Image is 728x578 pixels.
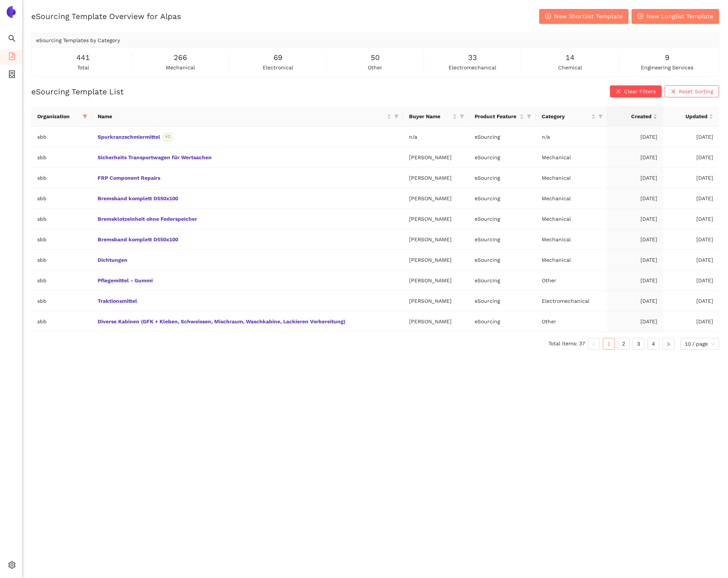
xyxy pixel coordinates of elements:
a: 3 [633,338,644,349]
span: New Shortlist Template [554,12,623,21]
span: filter [597,111,604,122]
td: sbb [31,270,92,291]
span: Updated [669,112,708,120]
a: 1 [603,338,614,349]
th: this column's title is Buyer Name,this column is sortable [403,106,469,127]
td: Electromechanical [536,291,607,311]
span: electromechanical [449,63,496,72]
button: right [662,338,674,350]
td: [DATE] [607,291,663,311]
td: [DATE] [663,250,719,270]
span: plus-circle [637,13,643,20]
td: n/a [403,127,469,147]
td: eSourcing [469,188,536,209]
span: mechanical [166,63,195,72]
li: Total items: 37 [548,338,585,350]
td: Other [536,270,607,291]
span: close [671,89,676,95]
td: [PERSON_NAME] [403,250,469,270]
td: Mechanical [536,147,607,168]
th: this column's title is Product Feature,this column is sortable [469,106,536,127]
li: 2 [618,338,630,350]
span: 69 [273,52,282,63]
span: electronical [263,63,293,72]
td: [DATE] [663,127,719,147]
span: filter [458,111,466,122]
button: closeReset Sorting [665,85,719,97]
td: eSourcing [469,229,536,250]
td: sbb [31,291,92,311]
td: [DATE] [607,250,663,270]
button: plus-circleNew Longlist Template [632,9,719,24]
span: right [666,342,671,346]
span: filter [460,114,464,119]
td: [DATE] [607,147,663,168]
button: left [588,338,600,350]
td: [DATE] [663,291,719,311]
td: [DATE] [663,209,719,229]
td: [PERSON_NAME] [403,229,469,250]
td: [DATE] [607,270,663,291]
span: filter [83,114,87,119]
td: [DATE] [607,311,663,332]
td: Mechanical [536,229,607,250]
td: Mechanical [536,209,607,229]
td: [DATE] [607,209,663,229]
span: filter [393,111,400,122]
span: filter [394,114,399,119]
li: Previous Page [588,338,600,350]
td: sbb [31,250,92,270]
td: sbb [31,209,92,229]
span: New Longlist Template [646,12,713,21]
td: eSourcing [469,270,536,291]
td: eSourcing [469,127,536,147]
span: plus-circle [545,13,551,20]
td: [DATE] [663,147,719,168]
h2: eSourcing Template Overview for Alpas [31,11,181,22]
span: V2 [163,133,172,141]
span: 266 [174,52,187,63]
span: file-add [8,50,16,65]
td: n/a [536,127,607,147]
span: Organization [37,112,80,120]
td: [DATE] [607,168,663,188]
span: left [592,342,596,346]
span: total [77,63,89,72]
li: Next Page [662,338,674,350]
span: container [8,68,16,83]
td: [PERSON_NAME] [403,270,469,291]
td: Mechanical [536,250,607,270]
th: this column's title is Updated,this column is sortable [663,106,719,127]
td: [PERSON_NAME] [403,291,469,311]
span: setting [8,559,16,574]
a: 4 [648,338,659,349]
td: eSourcing [469,168,536,188]
h2: eSourcing Template List [31,86,124,97]
td: [PERSON_NAME] [403,209,469,229]
span: 33 [468,52,477,63]
td: [DATE] [663,188,719,209]
a: 2 [618,338,629,349]
td: sbb [31,127,92,147]
span: 10 / page [685,338,715,349]
span: search [8,32,16,47]
span: filter [527,114,531,119]
span: filter [598,114,603,119]
td: [PERSON_NAME] [403,311,469,332]
td: eSourcing [469,209,536,229]
span: close [616,89,621,95]
span: 50 [371,52,380,63]
span: filter [81,111,89,122]
th: this column's title is Name,this column is sortable [92,106,403,127]
td: [DATE] [663,168,719,188]
td: sbb [31,229,92,250]
td: [DATE] [607,188,663,209]
span: chemical [558,63,582,72]
span: Created [613,112,652,120]
td: [DATE] [663,311,719,332]
span: 9 [665,52,670,63]
th: this column's title is Category,this column is sortable [536,106,607,127]
span: Category [542,112,590,120]
span: engineering services [641,63,693,72]
span: eSourcing Templates by Category [36,37,120,43]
